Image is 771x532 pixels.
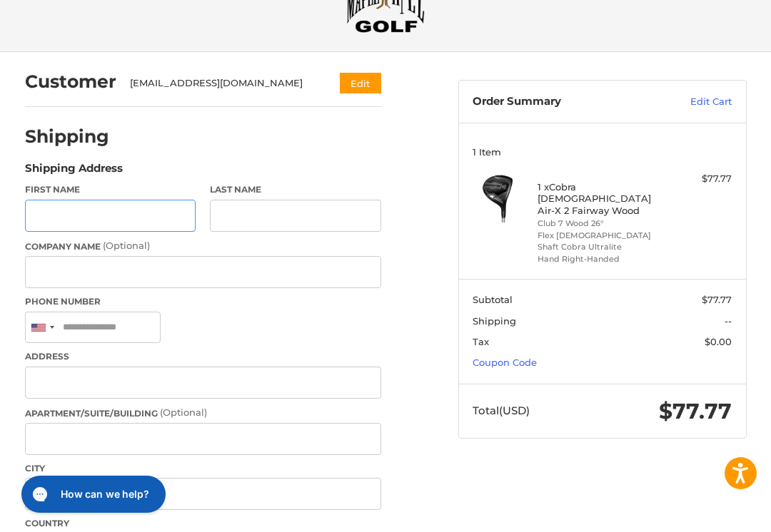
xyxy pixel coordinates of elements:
label: Phone Number [25,295,381,308]
h2: Customer [25,71,116,93]
a: Edit Cart [649,95,732,109]
div: $77.77 [667,172,732,186]
li: Club 7 Wood 26° [538,218,664,230]
h3: 1 Item [473,146,732,158]
span: Shipping [473,315,516,327]
label: City [25,462,381,475]
label: Company Name [25,239,381,253]
a: Coupon Code [473,357,537,368]
h4: 1 x Cobra [DEMOGRAPHIC_DATA] Air-X 2 Fairway Wood [538,181,664,216]
span: Total (USD) [473,404,530,417]
small: (Optional) [103,240,150,251]
span: $0.00 [705,336,732,347]
small: (Optional) [160,406,207,418]
li: Hand Right-Handed [538,253,664,265]
label: Apartment/Suite/Building [25,406,381,420]
label: Last Name [210,183,381,196]
h2: Shipping [25,126,109,148]
button: Edit [340,73,381,93]
span: $77.77 [659,398,732,424]
div: [EMAIL_ADDRESS][DOMAIN_NAME] [130,76,312,91]
li: Flex [DEMOGRAPHIC_DATA] [538,230,664,242]
span: Tax [473,336,489,347]
label: First Name [25,183,196,196]
label: Address [25,350,381,363]
span: -- [725,315,732,327]
iframe: Gorgias live chat messenger [14,471,170,518]
li: Shaft Cobra Ultralite [538,241,664,253]
span: Subtotal [473,294,513,305]
span: $77.77 [702,294,732,305]
div: United States: +1 [26,312,59,343]
h3: Order Summary [473,95,649,109]
label: Country [25,517,381,530]
legend: Shipping Address [25,160,123,183]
